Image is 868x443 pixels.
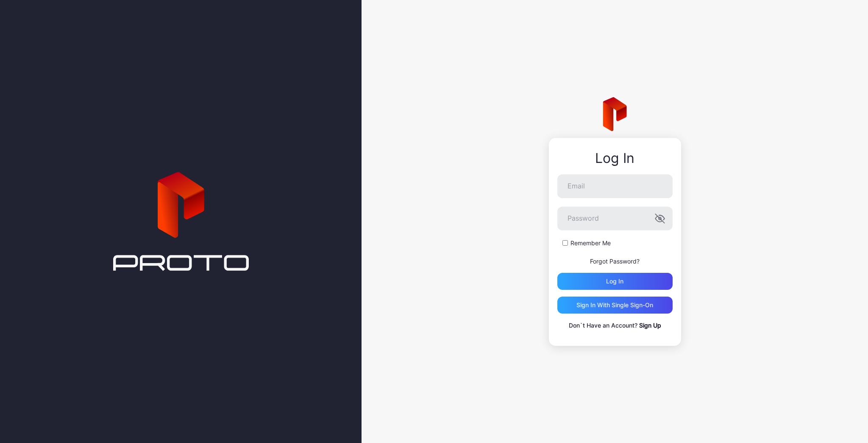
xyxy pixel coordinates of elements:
[557,151,673,166] div: Log In
[576,302,653,308] div: Sign in With Single Sign-On
[557,273,673,290] button: Log in
[639,322,661,329] a: Sign Up
[557,207,673,230] input: Password
[570,239,611,247] label: Remember Me
[557,320,673,331] p: Don`t Have an Account?
[606,278,623,285] div: Log in
[590,258,640,265] a: Forgot Password?
[557,297,673,314] button: Sign in With Single Sign-On
[557,174,673,198] input: Email
[655,213,665,224] button: Password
